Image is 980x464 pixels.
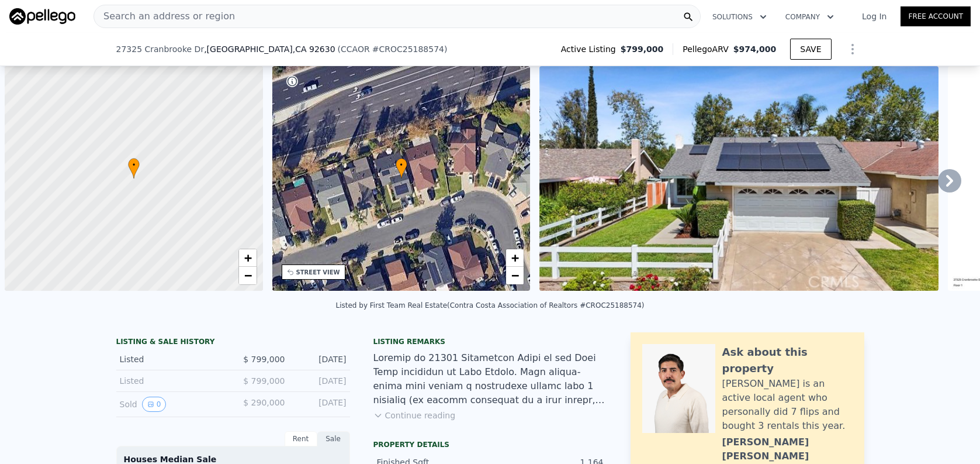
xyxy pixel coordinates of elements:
a: Free Account [901,6,971,26]
span: • [396,160,407,170]
div: LISTING & SALE HISTORY [116,337,350,349]
span: $799,000 [621,43,664,55]
button: Company [776,6,843,28]
button: Solutions [703,6,776,28]
span: # CROC25188574 [372,44,444,54]
span: + [244,250,251,265]
span: $ 290,000 [243,398,285,407]
img: Pellego [9,8,75,25]
button: SAVE [790,39,831,60]
div: [DATE] [295,353,347,365]
div: Ask about this property [722,344,853,377]
span: 27325 Cranbrooke Dr [116,43,205,55]
span: $ 799,000 [243,355,285,364]
div: • [128,158,140,178]
div: Listed [120,375,224,387]
a: Zoom out [239,267,257,284]
div: Listing remarks [373,337,607,346]
span: − [511,268,519,283]
div: • [396,158,407,178]
button: Continue reading [373,410,456,421]
span: , [GEOGRAPHIC_DATA] [204,43,335,55]
span: $ 799,000 [243,376,285,386]
span: + [511,250,519,265]
div: STREET VIEW [296,268,340,277]
span: Pellego ARV [683,43,733,55]
button: Show Options [841,37,864,61]
div: Listed by First Team Real Estate (Contra Costa Association of Realtors #CROC25188574) [335,301,644,310]
div: Sold [120,397,224,412]
a: Log In [848,11,901,22]
a: Zoom out [506,267,524,284]
span: • [128,160,140,170]
div: [PERSON_NAME] is an active local agent who personally did 7 flips and bought 3 rentals this year. [722,377,853,433]
div: Rent [285,431,317,446]
a: Zoom in [506,249,524,267]
div: Property details [373,440,607,449]
div: Sale [317,431,350,446]
div: Listed [120,353,224,365]
div: [PERSON_NAME] [PERSON_NAME] [722,435,853,463]
span: Search an address or region [94,9,235,23]
a: Zoom in [239,249,257,267]
span: $974,000 [733,44,777,54]
div: [DATE] [295,397,347,412]
span: Active Listing [561,43,621,55]
div: ( ) [338,43,448,55]
img: Sale: 167628148 Parcel: 62493889 [539,66,939,291]
span: − [244,268,251,283]
div: [DATE] [295,375,347,387]
span: , CA 92630 [293,44,335,54]
button: View historical data [142,397,167,412]
div: Loremip do 21301 Sitametcon Adipi el sed Doei Temp incididun ut Labo Etdolo. Magn aliqua-enima mi... [373,351,607,407]
span: CCAOR [341,44,370,54]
